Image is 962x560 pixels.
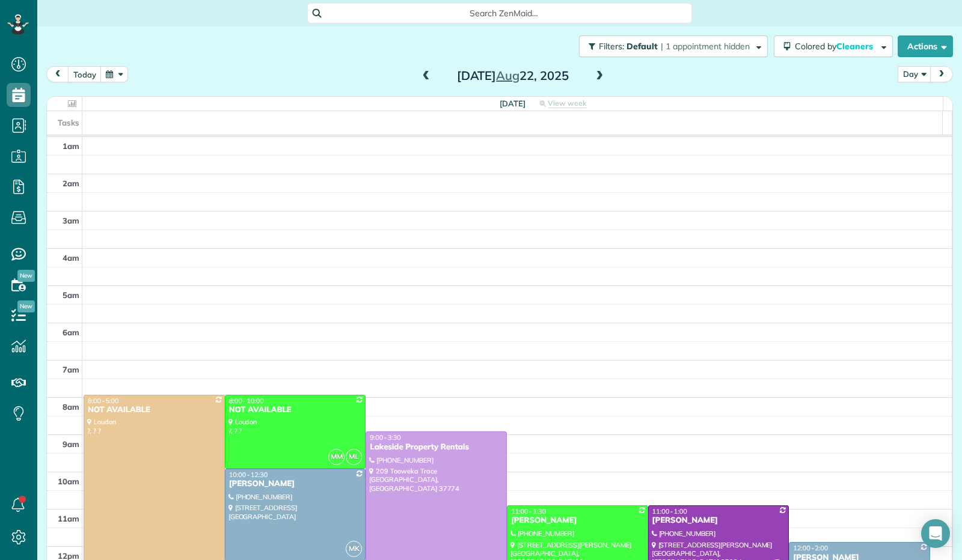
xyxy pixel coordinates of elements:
span: Colored by [795,41,877,52]
span: 12:00 - 2:00 [793,544,828,552]
span: Tasks [58,118,79,127]
span: Default [627,41,658,52]
span: 11:00 - 1:30 [511,507,546,516]
button: next [930,66,953,82]
span: 3am [63,216,79,225]
button: prev [46,66,69,82]
span: New [17,300,35,312]
span: 7am [63,365,79,374]
h2: [DATE] 22, 2025 [438,69,588,82]
span: MM [328,449,345,465]
span: 8:00 - 10:00 [229,397,264,405]
span: | 1 appointment hidden [661,41,750,52]
span: Aug [496,68,519,83]
div: NOT AVAILABLE [87,405,221,415]
span: 2am [63,178,79,188]
div: [PERSON_NAME] [510,516,645,526]
button: today [68,66,102,82]
span: 11am [58,514,79,523]
div: Open Intercom Messenger [921,519,950,548]
span: 9:00 - 3:30 [370,433,401,442]
span: View week [548,99,586,108]
button: Filters: Default | 1 appointment hidden [579,35,768,57]
div: Lakeside Property Rentals [369,442,503,452]
span: 8am [63,402,79,412]
span: ML [346,449,362,465]
span: Filters: [599,41,624,52]
span: Cleaners [836,41,875,52]
button: Actions [898,35,953,57]
button: Colored byCleaners [774,35,893,57]
span: 8:00 - 5:00 [88,397,119,405]
a: Filters: Default | 1 appointment hidden [573,35,768,57]
span: 6am [63,327,79,337]
button: Day [898,66,931,82]
span: New [17,270,35,282]
span: 11:00 - 1:00 [652,507,687,516]
span: [DATE] [500,99,525,108]
div: [PERSON_NAME] [228,479,363,489]
div: NOT AVAILABLE [228,405,363,415]
span: 10:00 - 12:30 [229,470,268,479]
span: 5am [63,290,79,300]
div: [PERSON_NAME] [652,516,786,526]
span: 10am [58,476,79,486]
span: 4am [63,253,79,263]
span: MK [346,541,362,557]
span: 1am [63,141,79,151]
span: 9am [63,439,79,449]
